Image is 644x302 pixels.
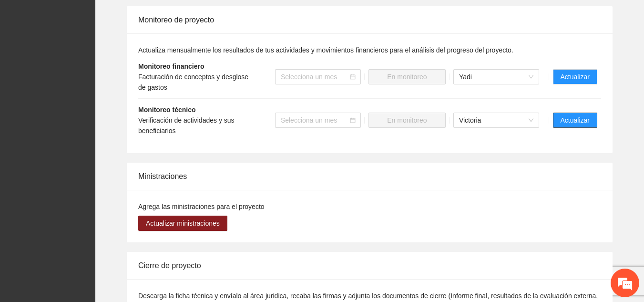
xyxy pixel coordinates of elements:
div: Cierre de proyecto [138,252,601,279]
span: Actualiza mensualmente los resultados de tus actividades y movimientos financieros para el anális... [138,46,513,54]
span: calendar [350,74,356,80]
div: Monitoreo de proyecto [138,6,601,33]
span: Facturación de conceptos y desglose de gastos [138,73,248,91]
span: Actualizar [561,72,590,82]
a: Actualizar ministraciones [138,219,227,227]
button: Actualizar [553,69,597,84]
span: Victoria [459,113,533,127]
span: Estamos en línea. [55,97,132,194]
span: Agrega las ministraciones para el proyecto [138,203,265,210]
button: Actualizar ministraciones [138,216,227,231]
button: Actualizar [553,113,597,128]
div: Minimizar ventana de chat en vivo [156,5,179,28]
strong: Monitoreo financiero [138,62,204,70]
span: Actualizar ministraciones [146,218,220,229]
span: Verificación de actividades y sus beneficiarios [138,116,235,135]
strong: Monitoreo técnico [138,106,196,114]
span: Yadi [459,70,533,84]
span: Actualizar [561,115,590,125]
div: Ministraciones [138,163,601,190]
div: Chatee con nosotros ahora [50,49,160,61]
textarea: Escriba su mensaje y pulse “Intro” [5,201,182,234]
span: calendar [350,117,356,123]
